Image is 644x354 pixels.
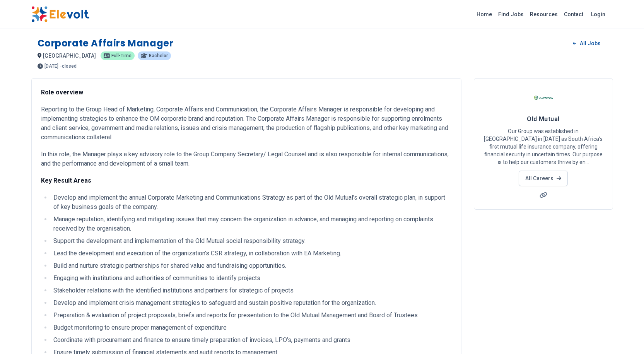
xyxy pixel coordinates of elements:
[41,150,452,168] p: In this role, the Manager plays a key advisory role to the Group Company Secretary/ Legal Counsel...
[51,215,452,233] li: Manage reputation, identifying and mitigating issues that may concern the organization in advance...
[527,115,560,123] span: Old Mutual
[149,53,168,58] span: Bachelor
[41,105,452,142] p: Reporting to the Group Head of Marketing, Corporate Affairs and Communication, the Corporate Affa...
[51,261,452,270] li: Build and nurture strategic partnerships for shared value and fundraising opportunities.
[534,88,553,107] img: Old Mutual
[38,37,174,50] h1: Corporate Affairs Manager
[51,286,452,295] li: Stakeholder relations with the identified institutions and partners for strategic of projects
[586,7,610,22] a: Login
[473,8,495,21] a: Home
[519,171,568,186] a: All Careers
[51,335,452,345] li: Coordinate with procurement and finance to ensure timely preparation of invoices, LPO’s, payments...
[527,8,561,21] a: Resources
[51,311,452,320] li: Preparation & evaluation of project proposals, briefs and reports for presentation to the Old Mut...
[60,64,77,68] p: - closed
[51,323,452,332] li: Budget monitoring to ensure proper management of expenditure
[495,8,527,21] a: Find Jobs
[44,64,58,68] span: [DATE]
[51,298,452,308] li: Develop and implement crisis management strategies to safeguard and sustain positive reputation f...
[51,236,452,246] li: Support the development and implementation of the Old Mutual social responsibility strategy.
[41,177,91,184] strong: Key Result Areas
[567,38,606,49] a: All Jobs
[483,127,603,166] p: Our Group was established in [GEOGRAPHIC_DATA] in [DATE] as South Africa’s first mutual life insu...
[51,249,452,258] li: Lead the development and execution of the organization’s CSR strategy, in collaboration with EA M...
[43,53,96,59] span: [GEOGRAPHIC_DATA]
[51,193,452,212] li: Develop and implement the annual Corporate Marketing and Communications Strategy as part of the O...
[111,53,132,58] span: Full-time
[51,274,452,283] li: Engaging with institutions and authorities of communities to identify projects
[31,6,89,22] img: Elevolt
[41,89,83,96] strong: Role overview
[561,8,586,21] a: Contact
